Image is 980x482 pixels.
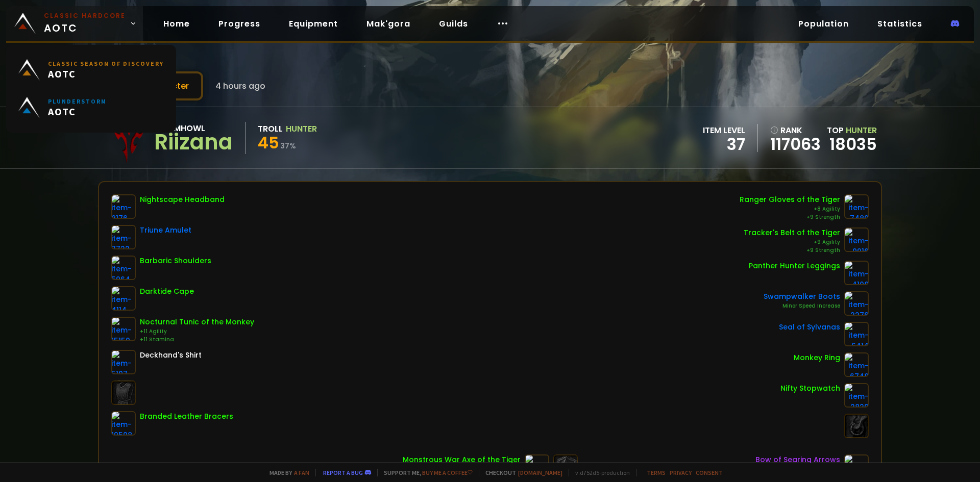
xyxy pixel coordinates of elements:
a: 18035 [829,133,877,156]
img: item-9916 [844,227,869,252]
a: Guilds [431,13,476,34]
div: Ranger Gloves of the Tiger [740,194,840,205]
img: item-2276 [844,291,869,316]
img: item-15159 [111,317,136,341]
div: item level [703,124,745,137]
div: +9 Strength [740,213,840,221]
img: item-4108 [844,261,869,285]
div: rank [770,124,821,137]
a: Classic Season of DiscoveryAOTC [12,51,170,89]
a: PlunderstormAOTC [12,89,170,126]
a: Home [155,13,198,34]
div: Swampwalker Boots [764,291,840,302]
a: Progress [210,13,268,34]
a: 117063 [770,137,821,152]
a: Privacy [670,469,692,476]
img: item-6748 [844,352,869,377]
span: 4 hours ago [215,80,265,92]
div: +11 Agility [140,327,254,336]
a: a fan [294,469,309,476]
span: Support me, [377,469,473,476]
small: Plunderstorm [48,97,107,105]
a: Report a bug [323,469,363,476]
div: Seal of Sylvanas [779,322,840,333]
div: Hunter [286,122,317,135]
span: AOTC [44,11,126,36]
div: Minor Speed Increase [764,302,840,310]
img: item-7480 [844,194,869,219]
img: item-4114 [111,286,136,311]
img: item-2820 [844,383,869,408]
img: item-19508 [111,411,136,436]
div: +9 Strength [744,246,840,255]
div: Nocturnal Tunic of the Monkey [140,317,254,327]
div: Monkey Ring [794,352,840,363]
a: Buy me a coffee [422,469,473,476]
span: Hunter [846,124,877,136]
img: item-6414 [844,322,869,346]
div: Troll [258,122,283,135]
span: AOTC [48,105,107,118]
a: Consent [696,469,723,476]
div: Panther Hunter Leggings [749,261,840,271]
span: v. d752d5 - production [569,469,630,476]
div: +9 Agility [744,238,840,246]
div: Doomhowl [154,122,233,135]
a: Statistics [869,13,930,34]
span: Checkout [479,469,562,476]
a: Population [790,13,857,34]
small: Classic Season of Discovery [48,60,164,67]
div: Barbaric Shoulders [140,256,211,266]
a: Equipment [281,13,346,34]
span: AOTC [48,67,164,80]
div: 37 [703,137,745,152]
small: Classic Hardcore [44,11,126,20]
span: 45 [258,131,279,154]
a: [DOMAIN_NAME] [518,469,562,476]
div: Top [827,124,877,137]
img: item-7722 [111,225,136,249]
div: Branded Leather Bracers [140,411,233,422]
div: Triune Amulet [140,225,191,236]
div: +11 Stamina [140,336,254,344]
a: Mak'gora [358,13,419,34]
a: Terms [647,469,666,476]
div: Bow of Searing Arrows [755,454,840,465]
div: Riizana [154,135,233,150]
div: Darktide Cape [140,286,194,297]
small: 37 % [280,141,296,151]
div: Nightscape Headband [140,194,225,205]
img: item-5107 [111,350,136,374]
div: Monstrous War Axe of the Tiger [403,454,521,465]
a: Classic HardcoreAOTC [6,6,143,41]
div: +8 Agility [740,205,840,213]
span: Made by [263,469,309,476]
img: item-5964 [111,256,136,280]
div: Tracker's Belt of the Tiger [744,227,840,238]
img: item-8176 [111,194,136,219]
div: Nifty Stopwatch [780,383,840,394]
div: Deckhand's Shirt [140,350,202,361]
